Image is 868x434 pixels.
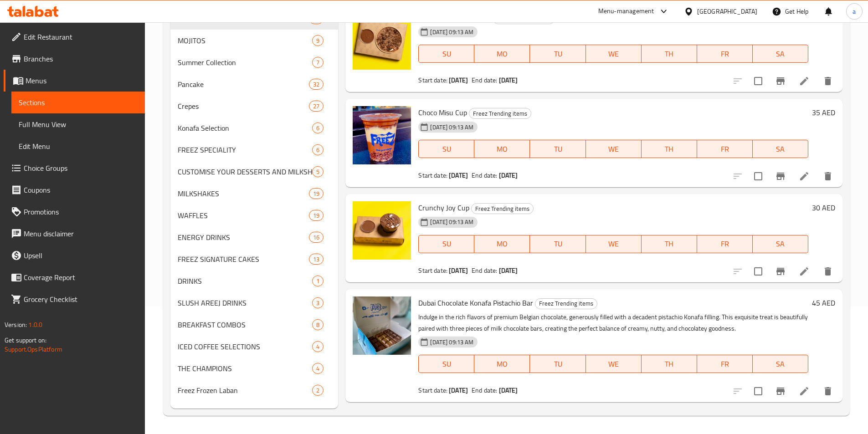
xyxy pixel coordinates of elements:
a: Edit Restaurant [4,26,145,48]
span: 4 [313,364,323,373]
div: FREEZ SIGNATURE CAKES13 [170,248,339,270]
span: 9 [313,36,323,45]
div: items [312,35,324,46]
div: items [312,166,324,177]
button: TH [642,45,697,63]
a: Support.OpsPlatform [5,343,62,355]
span: Start date: [418,384,447,396]
span: TH [645,237,693,250]
img: Dubai Chocolate Konafa Pistachio Bar [353,296,411,355]
button: FR [697,140,753,158]
span: FR [701,237,749,250]
div: DRINKS1 [170,270,339,292]
span: Get support on: [5,334,46,346]
button: SA [753,140,808,158]
span: Full Menu View [19,119,138,130]
div: Freez Frozen Laban2 [170,379,339,401]
span: FREEZ SPECIALITY [178,144,313,155]
p: Indulge in the rich flavors of premium Belgian chocolate, generously filled with a decadent pista... [418,311,808,334]
div: items [309,254,324,265]
div: items [309,101,324,112]
span: WAFFLES [178,210,309,221]
span: FREEZ SIGNATURE CAKES [178,254,309,265]
button: TU [530,45,586,63]
span: [DATE] 09:13 AM [426,338,477,347]
button: delete [817,380,839,402]
button: MO [474,45,530,63]
div: Pancake [178,79,309,90]
span: Coupons [24,184,138,195]
button: WE [586,140,642,158]
div: Summer Collection7 [170,51,339,73]
b: [DATE] [449,265,468,276]
span: ENERGY DRINKS [178,232,309,243]
span: Choice Groups [24,163,138,174]
span: 6 [313,124,323,133]
a: Edit Menu [11,135,145,157]
div: SLUSH AREEJ DRINKS [178,297,313,308]
h6: 30 AED [812,201,835,214]
span: 13 [309,255,323,264]
button: TH [642,140,697,158]
div: items [312,57,324,68]
span: 7 [313,58,323,67]
button: Branch-specific-item [770,165,791,187]
button: TU [530,235,586,253]
span: TU [534,143,582,156]
span: [DATE] 09:13 AM [426,123,477,132]
button: TH [642,235,697,253]
button: Branch-specific-item [770,260,791,282]
span: Freez Trending items [535,298,597,309]
span: SA [756,47,805,61]
span: TU [534,357,582,371]
span: Sections [19,97,138,108]
div: Konafa Selection [178,123,313,133]
button: WE [586,235,642,253]
span: Grocery Checklist [24,294,138,305]
button: MO [474,355,530,373]
b: [DATE] [449,169,468,181]
span: BREAKFAST COMBOS [178,319,313,330]
span: Edit Restaurant [24,31,138,42]
button: delete [817,260,839,282]
div: items [312,363,324,374]
span: [DATE] 09:13 AM [426,218,477,226]
span: Start date: [418,265,447,276]
img: Ahmad’Z Cake [353,11,411,70]
div: MOJITOS9 [170,30,339,51]
div: items [309,210,324,221]
div: items [309,79,324,90]
span: End date: [472,265,497,276]
span: 19 [309,211,323,220]
span: FR [701,143,749,156]
span: 27 [309,102,323,111]
button: SA [753,355,808,373]
span: 3 [313,299,323,307]
button: WE [586,45,642,63]
span: SU [422,357,471,371]
span: a [853,6,856,16]
b: [DATE] [499,265,518,276]
span: 16 [309,233,323,242]
span: Start date: [418,74,447,86]
h6: 45 AED [812,296,835,309]
span: MO [478,357,526,371]
span: Freez Trending items [472,204,533,214]
span: 1 [313,277,323,286]
span: SU [422,237,471,250]
a: Edit menu item [799,76,810,87]
a: Full Menu View [11,113,145,135]
span: ICED COFFEE SELECTIONS [178,341,313,352]
span: Crepes [178,101,309,112]
div: items [312,341,324,352]
span: THE CHAMPIONS [178,363,313,374]
span: Summer Collection [178,57,313,68]
span: Freez Frozen Laban [178,385,313,396]
div: items [309,232,324,243]
img: Crunchy Joy Cup [353,201,411,260]
div: CUSTOMISE YOUR DESSERTS AND MILKSHAKES5 [170,161,339,183]
span: Select to update [749,71,768,91]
